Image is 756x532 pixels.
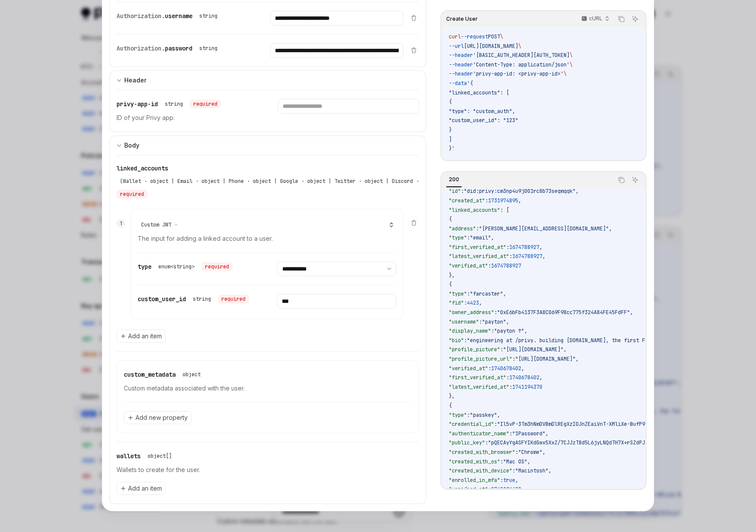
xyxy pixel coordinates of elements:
[488,486,491,493] span: :
[449,70,473,77] span: --header
[464,299,467,306] span: :
[616,13,627,25] button: Copy the contents from the code block
[449,126,452,133] span: }
[138,263,151,271] span: type
[117,465,419,475] p: Wallets to create for the user.
[124,75,146,85] div: Header
[515,477,518,484] span: ,
[449,449,515,456] span: "created_with_browser"
[449,439,485,446] span: "public_key"
[449,290,467,297] span: "type"
[589,15,602,22] p: cURL
[449,458,500,465] span: "created_with_os"
[449,61,473,68] span: --header
[570,61,573,68] span: \
[616,174,627,186] button: Copy the contents from the code block
[141,220,178,229] button: Custom JWT
[449,337,464,344] span: "bio"
[449,356,512,362] span: "profile_picture_url"
[446,174,462,185] div: 200
[548,467,551,474] span: ,
[491,234,494,241] span: ,
[542,253,545,260] span: ,
[609,225,612,232] span: ,
[117,164,168,172] span: linked_accounts
[515,467,548,474] span: "Macintosh"
[512,467,515,474] span: :
[473,70,564,77] span: 'privy-app-id: <privy-app-id>'
[518,43,521,50] span: \
[494,327,524,334] span: "payton ↑"
[449,384,509,390] span: "latest_verified_at"
[117,100,158,108] span: privy-app-id
[449,299,464,306] span: "fid"
[470,412,497,419] span: "passkey"
[509,244,539,251] span: 1674788927
[512,253,542,260] span: 1674788927
[117,113,257,123] p: ID of your Privy app.
[449,225,476,232] span: "address"
[117,451,175,461] div: wallets
[494,309,497,316] span: :
[497,412,500,419] span: ,
[576,188,579,195] span: ,
[449,145,455,152] span: }'
[570,52,573,59] span: \
[449,467,512,474] span: "created_with_device"
[449,262,488,269] span: "verified_at"
[630,13,641,25] button: Ask AI
[630,309,633,316] span: ,
[449,253,509,260] span: "latest_verified_at"
[491,327,494,334] span: :
[449,136,452,143] span: ]
[515,356,576,362] span: "[URL][DOMAIN_NAME]"
[545,430,548,437] span: ,
[539,374,542,381] span: ,
[124,371,176,378] span: custom_metadata
[449,309,494,316] span: "owner_address"
[509,374,539,381] span: 1740678402
[449,216,452,223] span: {
[500,207,509,214] span: : [
[576,12,613,26] button: cURL
[117,219,125,228] div: 1
[138,261,233,272] div: type
[464,188,576,195] span: "did:privy:cm3np4u9j001rc8b73seqmqqk"
[515,449,518,456] span: :
[202,262,233,271] div: required
[124,383,412,393] p: Custom metadata associated with the user.
[630,174,641,186] button: Ask AI
[449,486,488,493] span: "verified_at"
[128,332,162,340] span: Add an item
[482,318,506,325] span: "payton"
[449,197,485,204] span: "created_at"
[467,80,473,87] span: '{
[117,452,141,460] span: wallets
[117,11,221,21] div: Authorization.username
[190,100,221,108] div: required
[449,421,494,428] span: "credential_id"
[138,294,249,304] div: custom_user_id
[497,309,630,316] span: "0xE6bFb4137F3A8C069F98cc775f324A84FE45FdFF"
[506,318,509,325] span: ,
[467,412,470,419] span: :
[506,374,509,381] span: :
[117,164,419,198] div: linked_accounts
[449,117,518,124] span: "custom_user_id": "123"
[485,439,488,446] span: :
[446,16,478,22] span: Create User
[497,421,702,428] span: "Il5vP-3Tm3hNmDVBmDlREgXzIOJnZEaiVnT-XMliXe-BufP9GL1-d3qhozk9IkZwQ_"
[138,233,396,244] p: The input for adding a linked account to a user.
[503,346,564,353] span: "[URL][DOMAIN_NAME]"
[117,330,166,343] button: Add an item
[467,234,470,241] span: :
[449,98,452,105] span: {
[576,356,579,362] span: ,
[512,430,545,437] span: "1Password"
[117,190,148,198] div: required
[449,33,461,40] span: curl
[449,374,506,381] span: "first_verified_at"
[165,12,192,20] span: username
[488,197,518,204] span: 1731974895
[470,290,503,297] span: "farcaster"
